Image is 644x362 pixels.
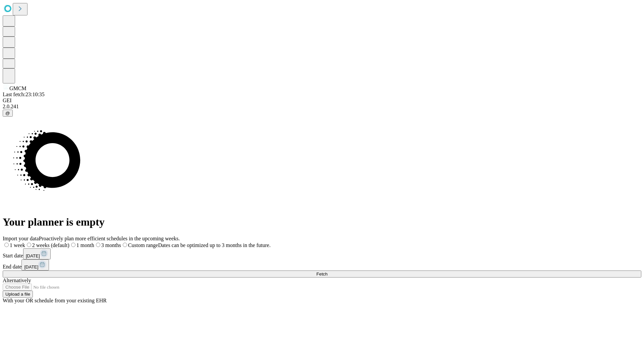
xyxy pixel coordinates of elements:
[3,104,641,110] div: 2.0.241
[158,242,270,248] span: Dates can be optimized up to 3 months in the future.
[9,85,26,91] span: GMCM
[3,291,33,298] button: Upload a file
[3,259,641,270] div: End date
[39,236,180,241] span: Proactively plan more efficient schedules in the upcoming weeks.
[3,110,13,117] button: @
[3,278,31,283] span: Alternatively
[27,243,31,247] input: 2 weeks (default)
[21,259,49,270] button: [DATE]
[96,243,100,247] input: 3 months
[3,298,107,303] span: With your OR schedule from your existing EHR
[3,98,641,104] div: GEI
[24,264,38,269] span: [DATE]
[3,92,45,97] span: Last fetch: 23:10:35
[5,111,10,116] span: @
[26,253,40,258] span: [DATE]
[3,270,641,278] button: Fetch
[101,242,121,248] span: 3 months
[23,248,51,259] button: [DATE]
[10,242,25,248] span: 1 week
[3,248,641,259] div: Start date
[32,242,69,248] span: 2 weeks (default)
[3,216,641,228] h1: Your planner is empty
[128,242,158,248] span: Custom range
[123,243,127,247] input: Custom rangeDates can be optimized up to 3 months in the future.
[71,243,75,247] input: 1 month
[76,242,94,248] span: 1 month
[3,236,39,241] span: Import your data
[4,243,9,247] input: 1 week
[316,271,327,277] span: Fetch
